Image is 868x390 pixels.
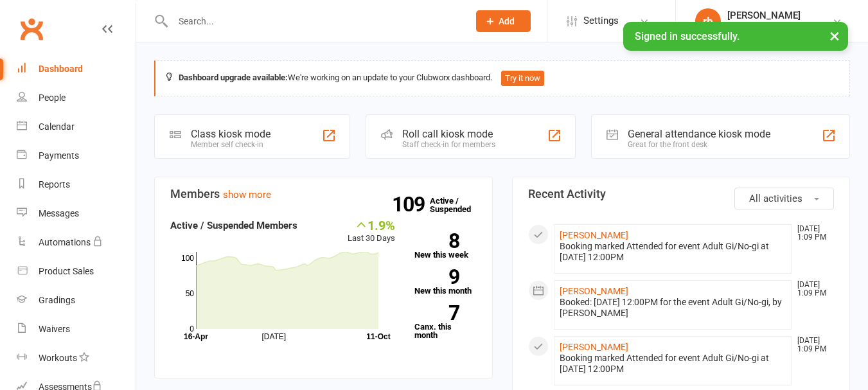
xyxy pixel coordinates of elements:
div: Class kiosk mode [191,128,270,140]
a: Gradings [17,286,136,315]
div: rb [695,8,721,34]
button: All activities [734,188,834,209]
time: [DATE] 1:09 PM [791,337,833,353]
div: Member self check-in [191,140,270,149]
span: Signed in successfully. [635,30,740,42]
div: Staff check-in for members [402,140,495,149]
div: Booked: [DATE] 12:00PM for the event Adult Gi/No-gi, by [PERSON_NAME] [560,297,786,319]
a: Reports [17,170,136,199]
div: We're working on an update to your Clubworx dashboard. [154,60,850,96]
time: [DATE] 1:09 PM [791,225,833,242]
div: Automations [39,237,91,247]
a: [PERSON_NAME] [560,286,628,296]
div: Booking marked Attended for event Adult Gi/No-gi at [DATE] 12:00PM [560,241,786,263]
div: Gradings [39,295,75,305]
strong: 9 [414,267,459,287]
time: [DATE] 1:09 PM [791,281,833,297]
a: 8New this week [414,233,477,259]
div: Workouts [39,353,77,363]
div: Calendar [39,121,75,132]
span: Settings [583,6,619,35]
a: People [17,84,136,112]
div: Reports [39,179,70,190]
a: show more [223,189,271,200]
a: Calendar [17,112,136,141]
div: Dashboard [39,64,83,74]
a: Automations [17,228,136,257]
span: All activities [749,193,802,204]
strong: 8 [414,231,459,251]
div: Messages [39,208,79,218]
button: × [823,22,846,49]
a: Dashboard [17,55,136,84]
strong: 7 [414,303,459,323]
h3: Recent Activity [528,188,835,200]
h3: Members [170,188,477,200]
input: Search... [169,12,459,30]
a: 109Active / Suspended [430,187,486,223]
a: Waivers [17,315,136,344]
strong: Dashboard upgrade available: [179,73,288,82]
div: General attendance kiosk mode [628,128,770,140]
div: Waivers [39,324,70,334]
a: 7Canx. this month [414,305,477,339]
button: Try it now [501,71,544,86]
span: Add [499,16,515,26]
div: Product Sales [39,266,94,276]
a: Product Sales [17,257,136,286]
div: Great for the front desk [628,140,770,149]
div: First Degree Jiu-Jitsu [727,21,811,33]
div: Roll call kiosk mode [402,128,495,140]
a: 9New this month [414,269,477,295]
a: [PERSON_NAME] [560,342,628,352]
a: [PERSON_NAME] [560,230,628,240]
div: 1.9% [348,218,395,232]
button: Add [476,10,531,32]
div: Payments [39,150,79,161]
div: [PERSON_NAME] [727,10,811,21]
a: Clubworx [15,13,48,45]
strong: Active / Suspended Members [170,220,297,231]
a: Workouts [17,344,136,373]
div: Last 30 Days [348,218,395,245]
a: Payments [17,141,136,170]
div: People [39,93,66,103]
div: Booking marked Attended for event Adult Gi/No-gi at [DATE] 12:00PM [560,353,786,375]
strong: 109 [392,195,430,214]
a: Messages [17,199,136,228]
